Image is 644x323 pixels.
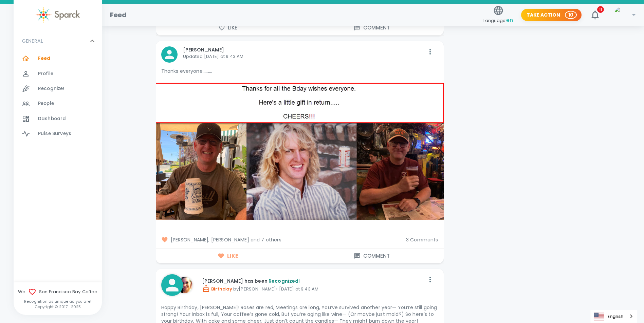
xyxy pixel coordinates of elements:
button: Take Action 10 [521,9,582,21]
div: GENERAL [14,31,102,51]
a: English [590,310,637,323]
a: Profile [14,66,102,81]
a: Sparck logo [14,7,102,23]
span: en [506,16,513,24]
span: Recognized! [269,278,300,284]
span: Dashboard [38,115,66,122]
button: Like [156,21,300,35]
span: Language: [483,16,513,25]
div: Language [590,310,637,323]
a: Feed [14,51,102,66]
span: Birthday [202,286,232,292]
img: Picture of Nikki Meeks [176,277,192,293]
p: by [PERSON_NAME] • [DATE] at 9:43 AM [202,284,425,293]
button: 11 [587,7,603,23]
img: Sparck logo [36,7,80,23]
span: Feed [38,55,51,62]
a: Recognize! [14,81,102,96]
span: We San Francisco Bay Coffee [14,288,102,296]
span: People [38,100,54,107]
h1: Feed [110,9,127,20]
span: Profile [38,70,53,77]
button: Language:en [481,3,516,27]
a: Dashboard [14,111,102,126]
p: [PERSON_NAME] has been [202,278,425,284]
img: Picture of David [614,7,630,23]
img: https://api.sparckco.com/rails/active_storage/blobs/redirect/eyJfcmFpbHMiOnsibWVzc2FnZSI6IkJBaHBB... [156,83,444,220]
p: Thanks everyone......... [161,68,438,74]
p: [PERSON_NAME] [183,46,425,53]
button: Comment [300,21,444,35]
a: People [14,96,102,111]
aside: Language selected: English [590,310,637,323]
p: Copyright © 2017 - 2025 [14,304,102,309]
span: [PERSON_NAME], [PERSON_NAME] and 7 others [161,236,401,243]
p: Updated [DATE] at 9:43 AM [183,53,425,60]
p: GENERAL [22,38,43,44]
a: Pulse Surveys [14,126,102,141]
button: Like [156,249,300,263]
span: Pulse Surveys [38,130,71,137]
span: 11 [597,6,604,13]
p: Recognition as unique as you are! [14,299,102,304]
span: Recognize! [38,85,65,92]
span: 3 Comments [406,236,438,243]
p: 10 [568,12,573,18]
div: GENERAL [14,51,102,144]
button: Comment [300,249,444,263]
